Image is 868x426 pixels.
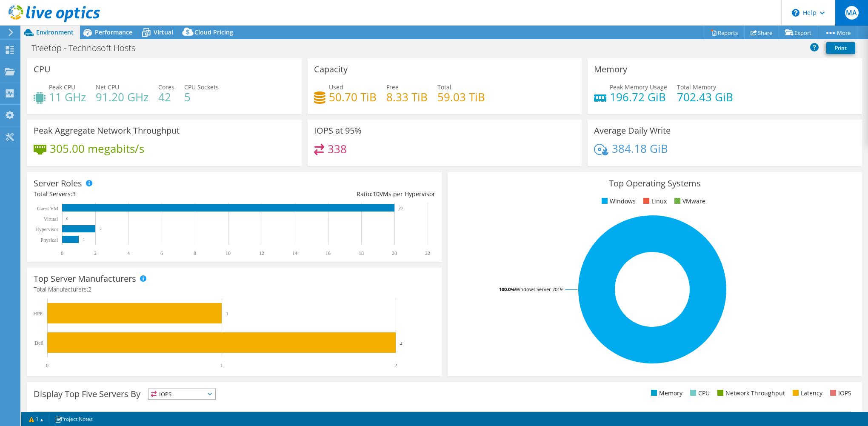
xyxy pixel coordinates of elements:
span: Environment [36,28,74,36]
text: 2 [400,340,403,346]
h3: Top Operating Systems [454,179,856,188]
h1: Treetop - Technosoft Hosts [28,43,148,53]
h3: Memory [594,65,627,74]
h3: CPU [34,65,51,74]
tspan: Windows Server 2019 [515,286,562,292]
text: 6 [160,250,163,256]
text: 0 [61,250,63,256]
text: Hypervisor [35,226,58,232]
text: 1 [226,311,228,316]
span: CPU Sockets [184,83,219,91]
li: Windows [600,197,636,206]
text: 0 [66,217,69,221]
h4: 8.33 TiB [386,92,428,102]
span: Cores [158,83,174,91]
text: 1 [220,363,223,369]
text: 10 [226,250,231,256]
span: 3 [72,190,76,198]
span: 10 [373,190,380,198]
a: Print [826,42,855,54]
span: Net CPU [96,83,119,91]
h4: 91.20 GHz [96,92,148,102]
text: 4 [127,250,130,256]
li: Network Throughput [715,389,785,398]
h4: Total Manufacturers: [34,285,435,294]
text: 12 [259,250,264,256]
h4: 11 GHz [49,92,86,102]
a: Export [779,26,818,39]
span: Peak Memory Usage [610,83,667,91]
text: Guest VM [37,206,58,212]
text: 22 [425,250,430,256]
a: More [818,26,857,39]
text: 16 [325,250,331,256]
svg: \n [792,9,799,17]
a: Reports [704,26,745,39]
h4: 338 [328,144,347,154]
text: 18 [359,250,364,256]
h4: 59.03 TiB [437,92,485,102]
text: 0 [46,363,49,369]
h3: Peak Aggregate Network Throughput [34,126,180,135]
span: IOPS [148,389,215,399]
text: 20 [392,250,397,256]
span: Used [329,83,343,91]
li: VMware [672,197,705,206]
span: 2 [88,285,91,293]
text: 2 [394,363,397,369]
h4: 702.43 GiB [677,92,733,102]
h4: 5 [184,92,219,102]
h4: 50.70 TiB [329,92,377,102]
span: Cloud Pricing [194,28,233,36]
li: Linux [641,197,667,206]
text: HPE [33,311,43,317]
text: Physical [40,237,58,243]
text: Virtual [44,216,58,222]
text: 1 [83,237,85,242]
li: Memory [649,389,682,398]
span: Free [386,83,399,91]
text: 20 [399,206,403,210]
h3: IOPS at 95% [314,126,362,135]
text: 2 [100,227,102,231]
text: 8 [194,250,196,256]
text: Dell [34,340,43,346]
span: MA [845,6,859,20]
h4: 42 [158,92,174,102]
a: 1 [23,414,49,424]
text: 2 [94,250,97,256]
a: Share [744,26,779,39]
span: Total Memory [677,83,716,91]
h4: 196.72 GiB [610,92,667,102]
h3: Capacity [314,65,348,74]
text: 14 [292,250,297,256]
li: CPU [688,389,710,398]
h4: 305.00 megabits/s [50,144,144,153]
h4: 384.18 GiB [612,144,668,153]
li: Latency [791,389,822,398]
div: Ratio: VMs per Hypervisor [234,189,435,199]
h3: Top Server Manufacturers [34,274,136,283]
span: Peak CPU [49,83,75,91]
h3: Average Daily Write [594,126,671,135]
h3: Server Roles [34,179,82,188]
span: Total [437,83,451,91]
div: Total Servers: [34,189,234,199]
span: Performance [95,28,132,36]
li: IOPS [828,389,851,398]
a: Project Notes [49,414,99,424]
span: Virtual [154,28,173,36]
tspan: 100.0% [499,286,515,292]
